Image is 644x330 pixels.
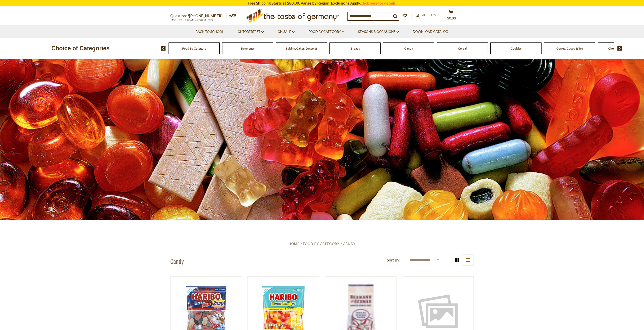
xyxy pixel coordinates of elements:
[350,47,360,50] a: Breads
[416,12,438,18] a: Account
[189,13,223,18] a: [PHONE_NUMBER]
[404,47,413,50] a: Candy
[444,10,459,23] button: $0.00
[303,242,339,246] a: Food By Category
[170,19,213,21] span: MON - FRI, 9:00AM - 5:00PM (EST)
[278,29,295,35] a: On Sale
[241,47,255,50] a: Beverages
[361,1,397,5] a: Click here for details.
[170,257,184,265] h1: Candy
[288,242,300,246] a: Home
[182,47,206,50] a: Food By Category
[617,46,622,51] img: next arrow
[458,47,467,50] a: Cereal
[286,47,317,50] a: Baking, Cakes, Desserts
[387,257,400,263] label: Sort By:
[556,47,583,50] a: Coffee, Cocoa & Tea
[161,46,166,51] img: previous arrow
[170,13,226,19] p: Questions?
[308,29,344,35] a: Food By Category
[358,29,399,35] a: Seasons & Occasions
[238,29,264,35] a: Oktoberfest
[422,13,438,17] span: Account
[447,16,456,20] span: $0.00
[413,29,448,35] a: Download Catalog
[343,242,356,246] a: Candy
[196,29,224,35] a: Back to School
[511,47,522,50] a: Cookies
[608,47,638,50] a: Chocolate & Marzipan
